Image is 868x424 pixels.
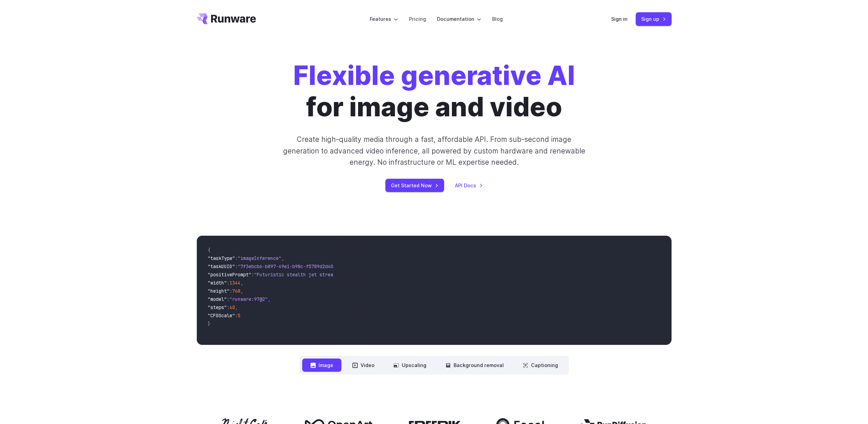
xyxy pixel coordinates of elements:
[235,263,238,269] span: :
[492,15,503,23] a: Blog
[227,296,230,302] span: :
[437,359,512,372] button: Background removal
[455,181,483,189] a: API Docs
[235,255,238,261] span: :
[238,263,341,269] span: "7f3ebcb6-b897-49e1-b98c-f5789d2d40d7"
[254,272,502,278] span: "Futuristic stealth jet streaking through a neon-lit cityscape with glowing purple exhaust"
[232,288,240,294] span: 768
[230,280,240,286] span: 1344
[293,60,575,91] strong: Flexible generative AI
[282,134,586,168] p: Create high-quality media through a fast, affordable API. From sub-second image generation to adv...
[437,15,481,23] label: Documentation
[293,60,575,123] h1: for image and video
[385,179,444,192] a: Get Started Now
[235,304,238,310] span: ,
[208,304,227,310] span: "steps"
[611,15,628,23] a: Sign in
[370,15,398,23] label: Features
[385,359,435,372] button: Upscaling
[240,280,243,286] span: ,
[238,312,240,319] span: 5
[208,255,235,261] span: "taskType"
[268,296,270,302] span: ,
[281,255,284,261] span: ,
[235,312,238,319] span: :
[230,304,235,310] span: 40
[240,288,243,294] span: ,
[636,12,672,26] a: Sign up
[208,321,210,327] span: }
[208,272,251,278] span: "positivePrompt"
[230,296,268,302] span: "runware:97@2"
[208,280,227,286] span: "width"
[208,296,227,302] span: "model"
[197,13,256,24] a: Go to /
[230,288,232,294] span: :
[238,255,281,261] span: "imageInference"
[208,263,235,269] span: "taskUUID"
[227,304,230,310] span: :
[344,359,383,372] button: Video
[208,312,235,319] span: "CFGScale"
[208,247,210,253] span: {
[251,272,254,278] span: :
[208,288,230,294] span: "height"
[302,359,341,372] button: Image
[409,15,426,23] a: Pricing
[515,359,566,372] button: Captioning
[227,280,230,286] span: :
